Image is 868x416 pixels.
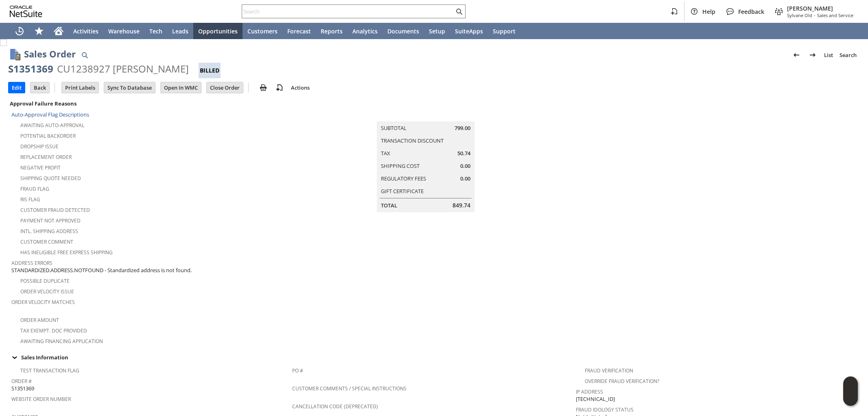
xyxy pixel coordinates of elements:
a: Negative Profit [20,164,61,171]
span: Warehouse [108,27,140,35]
iframe: Click here to launch Oracle Guided Learning Help Panel [843,376,858,406]
td: Sales Information [8,352,860,363]
span: Forecast [287,27,311,35]
input: Sync To Database [104,82,155,93]
a: Payment not approved [20,217,81,224]
span: Support [493,27,516,35]
svg: Home [54,26,63,36]
input: Search [242,7,454,16]
a: Customer Comments / Special Instructions [292,385,407,392]
a: Support [488,23,520,39]
a: Awaiting Auto-Approval [20,122,84,129]
a: Intl. Shipping Address [20,228,78,235]
a: Replacement Order [20,154,72,161]
a: Auto-Approval Flag Descriptions [11,111,89,118]
span: - [814,12,816,18]
a: Customer Fraud Detected [20,207,90,214]
div: S1351369 [8,62,53,75]
svg: Search [454,7,464,16]
a: Order Velocity Matches [11,299,75,306]
a: RIS flag [20,196,40,203]
a: Recent Records [10,23,29,39]
span: Tech [149,27,162,35]
a: Dropship Issue [20,143,59,150]
a: Has Ineligible Free Express Shipping [20,249,113,256]
div: Approval Failure Reasons [8,98,289,109]
a: Fraud Idology Status [576,406,634,413]
a: Gift Certificate [381,187,424,195]
span: Analytics [352,27,378,35]
a: Reports [316,23,348,39]
div: CU1238927 [PERSON_NAME] [57,62,189,75]
caption: Summary [377,108,474,121]
a: Actions [288,84,313,91]
a: Shipping Quote Needed [20,175,81,182]
a: SuiteApps [450,23,488,39]
a: Forecast [282,23,316,39]
a: Fraud Flag [20,185,49,192]
a: Tax Exempt. Doc Provided [20,327,87,334]
svg: Shortcuts [34,26,44,36]
a: Home [49,23,68,39]
svg: logo [10,6,42,17]
a: Subtotal [381,124,407,132]
a: Awaiting Financing Application [20,338,103,345]
a: Tax [381,150,390,157]
a: List [821,48,836,62]
span: [TECHNICAL_ID] [576,395,615,403]
span: Opportunities [198,27,238,35]
a: Analytics [348,23,383,39]
span: STANDARDIZED.ADDRESS.NOTFOUND - Standardized address is not found. [11,266,192,274]
a: Fraud Verification [585,367,633,374]
a: Test Transaction Flag [20,367,79,374]
a: Customer Comment [20,238,73,245]
span: S1351369 [11,385,34,392]
a: Warehouse [103,23,144,39]
a: Setup [424,23,450,39]
span: Leads [172,27,188,35]
span: 0.00 [460,175,470,183]
span: 849.74 [453,201,470,209]
span: [PERSON_NAME] [787,4,853,12]
a: Cancellation Code (deprecated) [292,403,378,410]
img: Next [808,50,818,60]
a: Shipping Cost [381,162,420,169]
span: Reports [321,27,343,35]
a: Order Amount [20,317,59,324]
a: Total [381,202,397,209]
span: Documents [387,27,419,35]
a: Search [836,48,860,62]
span: 50.74 [457,150,470,157]
div: Billed [199,63,221,78]
span: 799.00 [455,124,470,132]
span: Activities [73,27,98,35]
a: PO # [292,367,303,374]
input: Close Order [207,82,243,93]
input: Back [31,82,49,93]
input: Print Labels [62,82,98,93]
a: Transaction Discount [381,137,444,144]
span: Customers [247,27,278,35]
a: Customers [243,23,282,39]
a: Documents [383,23,424,39]
a: Order Velocity Issue [20,288,74,295]
img: print.svg [258,83,268,92]
a: IP Address [576,388,603,395]
a: Opportunities [193,23,243,39]
a: Possible Duplicate [20,277,70,284]
a: Order # [11,378,32,385]
span: 0.00 [460,162,470,170]
a: Override Fraud Verification? [585,378,659,385]
a: Activities [68,23,103,39]
div: Shortcuts [29,23,49,39]
h1: Sales Order [24,47,76,61]
a: Potential Backorder [20,132,76,139]
span: Feedback [738,8,764,15]
a: Regulatory Fees [381,175,426,182]
span: Sylvane Old [787,12,812,18]
span: Sales and Service [817,12,853,18]
a: Website Order Number [11,396,71,403]
span: SuiteApps [455,27,483,35]
span: Help [702,8,715,15]
svg: Recent Records [15,26,24,36]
